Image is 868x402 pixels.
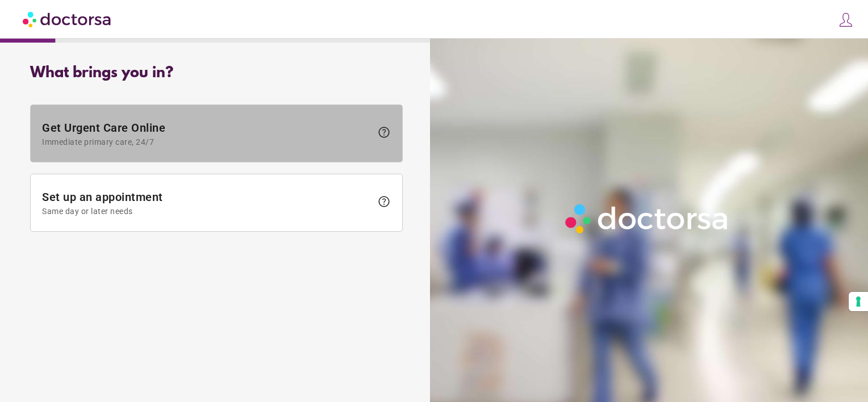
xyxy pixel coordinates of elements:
span: Get Urgent Care Online [42,121,372,146]
span: help [377,195,391,208]
img: Logo-Doctorsa-trans-White-partial-flat.png [561,199,735,238]
img: icons8-customer-100.png [838,12,854,28]
button: Your consent preferences for tracking technologies [849,292,868,311]
span: Set up an appointment [42,190,372,216]
span: Immediate primary care, 24/7 [42,137,372,146]
div: What brings you in? [30,65,403,82]
span: help [377,125,391,139]
img: Doctorsa.com [23,6,112,32]
span: Same day or later needs [42,207,372,216]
